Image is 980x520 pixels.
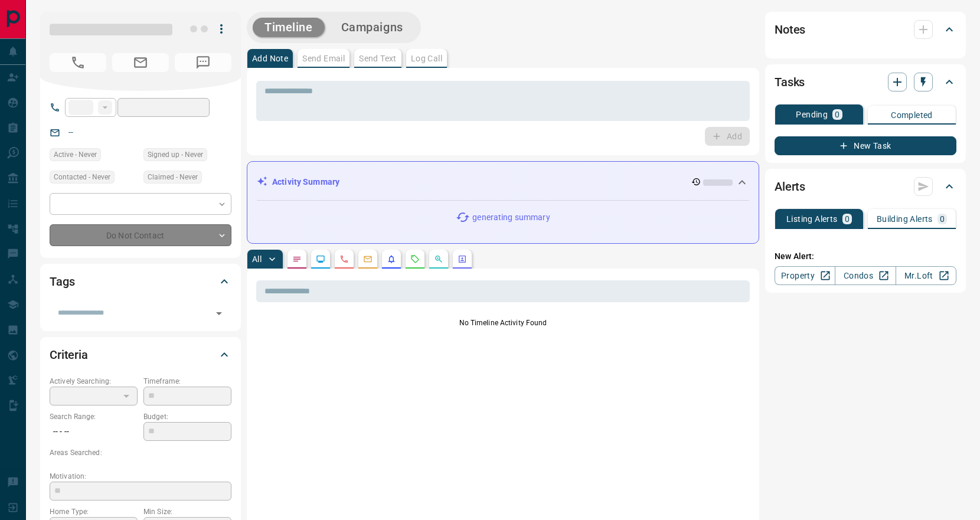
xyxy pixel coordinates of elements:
span: No Number [50,53,106,72]
svg: Opportunities [434,254,443,264]
div: Alerts [775,172,956,201]
button: Campaigns [329,18,415,37]
div: Notes [775,15,956,44]
h2: Alerts [775,177,805,196]
p: Search Range: [50,411,138,422]
button: Timeline [253,18,325,37]
div: Tasks [775,68,956,96]
p: Completed [891,111,933,119]
p: Activity Summary [272,176,339,188]
div: Criteria [50,341,231,369]
svg: Listing Alerts [387,254,396,264]
svg: Notes [292,254,302,264]
h2: Tasks [775,73,805,91]
a: -- [68,127,73,137]
div: Tags [50,267,231,296]
p: Areas Searched: [50,447,231,458]
div: Activity Summary [257,171,749,193]
p: All [252,255,262,263]
svg: Calls [339,254,349,264]
p: New Alert: [775,250,956,263]
p: 0 [845,215,850,223]
h2: Tags [50,272,74,291]
svg: Agent Actions [458,254,467,264]
p: Listing Alerts [786,215,838,223]
svg: Requests [410,254,420,264]
h2: Criteria [50,345,88,364]
a: Mr.Loft [896,266,956,285]
p: Budget: [143,411,231,422]
p: generating summary [472,211,550,224]
p: Motivation: [50,471,231,482]
p: Building Alerts [877,215,933,223]
span: Claimed - Never [148,171,198,183]
span: Active - Never [54,149,97,161]
p: No Timeline Activity Found [256,318,750,328]
span: No Email [112,53,169,72]
p: Pending [796,110,828,119]
button: New Task [775,136,956,155]
button: Open [211,305,227,322]
p: -- - -- [50,422,138,441]
svg: Lead Browsing Activity [316,254,325,264]
p: Timeframe: [143,376,231,387]
span: Signed up - Never [148,149,203,161]
div: Do Not Contact [50,224,231,246]
p: Actively Searching: [50,376,138,387]
svg: Emails [363,254,373,264]
p: 0 [835,110,839,119]
h2: Notes [775,20,805,39]
span: No Number [175,53,231,72]
p: Home Type: [50,506,138,517]
p: 0 [940,215,945,223]
a: Property [775,266,835,285]
span: Contacted - Never [54,171,110,183]
p: Add Note [252,54,288,63]
a: Condos [835,266,896,285]
p: Min Size: [143,506,231,517]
